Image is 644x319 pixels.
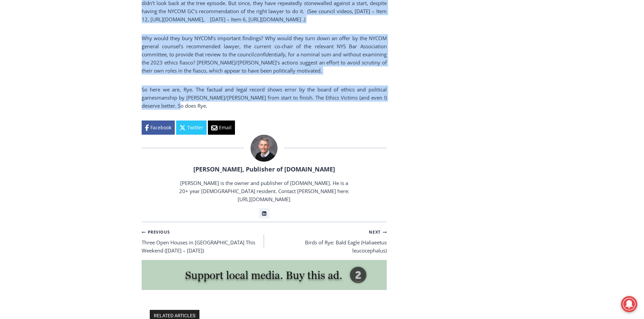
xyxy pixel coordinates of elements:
a: Twitter [176,121,207,135]
img: support local media, buy this ad [142,260,387,290]
div: 2 [71,57,74,64]
small: Previous [142,229,170,235]
div: 6 [79,57,82,64]
em: confidentially [254,51,285,58]
span: Intern @ [DOMAIN_NAME] [177,67,313,82]
h4: [PERSON_NAME] Read Sanctuary Fall Fest: [DATE] [5,68,87,83]
div: "At the 10am stand-up meeting, each intern gets a chance to take [PERSON_NAME] and the other inte... [171,0,319,65]
a: Facebook [142,121,175,135]
a: [PERSON_NAME] Read Sanctuary Fall Fest: [DATE] [0,67,98,84]
a: [PERSON_NAME], Publisher of [DOMAIN_NAME] [193,165,335,173]
small: Next [369,229,386,235]
nav: Posts [142,228,387,255]
p: Why would they bury NYCOM’s important findings? Why would they turn down an offer by the NYCOM ge... [142,34,387,75]
a: Email [208,121,235,135]
div: / [75,57,77,64]
a: Intern @ [DOMAIN_NAME] [163,65,328,84]
a: PreviousThree Open Houses in [GEOGRAPHIC_DATA] This Weekend ([DATE] – [DATE]) [142,228,264,255]
div: Birds of Prey: Falcon and hawk demos [71,20,94,55]
a: NextBirds of Rye: Bald Eagle (Haliaeetus leucocephalus) [264,228,387,255]
p: So here we are, Rye. The factual and legal record shows error by the board of ethics and politica... [142,85,387,110]
p: [PERSON_NAME] is the owner and publisher of [DOMAIN_NAME]. He is a 20+ year [DEMOGRAPHIC_DATA] re... [178,179,350,203]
